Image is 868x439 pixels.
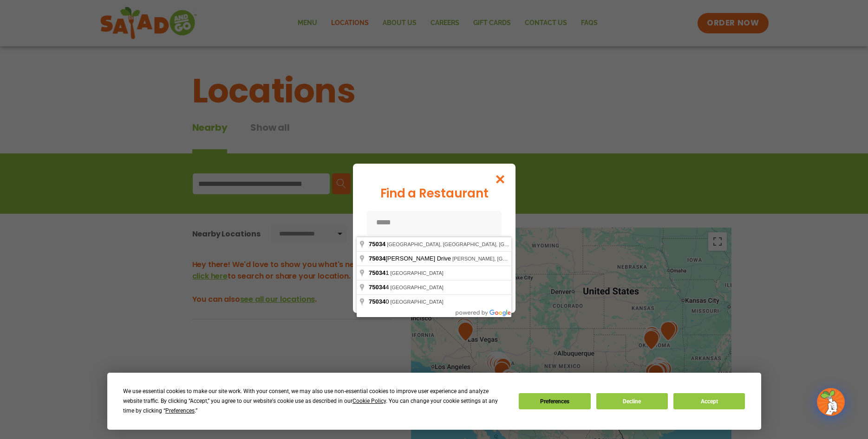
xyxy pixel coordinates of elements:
div: Find a Restaurant [367,185,502,203]
span: [GEOGRAPHIC_DATA] [390,270,444,276]
span: Cookie Policy [352,398,386,404]
span: Preferences [165,407,195,414]
button: Decline [596,393,668,409]
button: Close modal [485,164,515,195]
span: [PERSON_NAME] Drive [369,255,452,262]
span: 75034 [369,241,385,248]
button: Accept [673,393,745,409]
button: Preferences [519,393,590,409]
span: 75034 [369,269,385,276]
span: 1 [369,269,390,276]
span: 4 [369,284,390,291]
div: Cookie Consent Prompt [107,373,761,430]
div: We use essential cookies to make our site work. With your consent, we may also use non-essential ... [123,387,508,416]
span: [GEOGRAPHIC_DATA] [390,299,444,305]
span: 75034 [369,255,385,262]
span: [GEOGRAPHIC_DATA], [GEOGRAPHIC_DATA], [GEOGRAPHIC_DATA] [387,242,552,247]
span: 75034 [369,284,385,291]
span: 75034 [369,298,385,305]
span: 0 [369,298,390,305]
span: [GEOGRAPHIC_DATA] [390,285,444,290]
img: wpChatIcon [818,389,844,415]
span: [PERSON_NAME], [GEOGRAPHIC_DATA], [GEOGRAPHIC_DATA] [452,256,607,261]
